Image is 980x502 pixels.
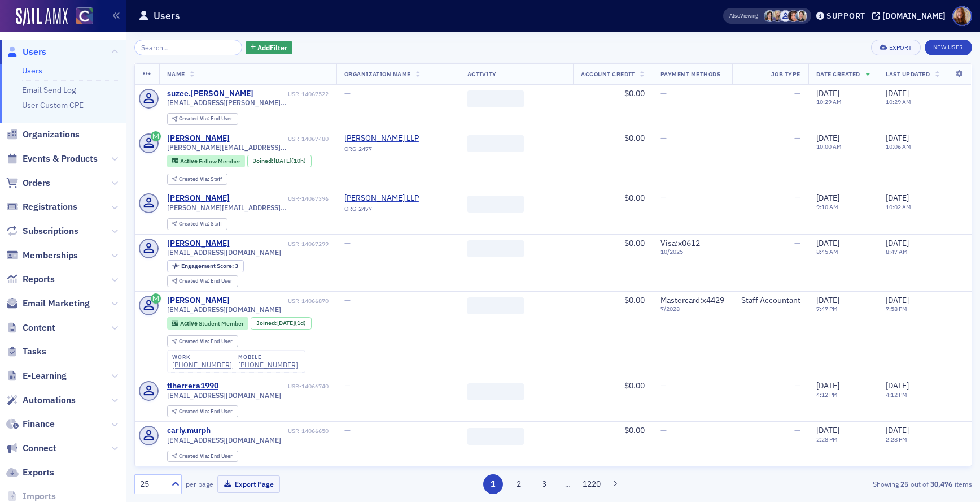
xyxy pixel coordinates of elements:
[660,133,667,143] span: —
[467,135,524,152] span: ‌
[167,143,329,152] span: [PERSON_NAME][EMAIL_ADDRESS][PERSON_NAME][PERSON_NAME][DOMAIN_NAME]
[624,425,645,435] span: $0.00
[581,70,635,78] span: Account Credit
[794,133,800,143] span: —
[660,305,724,313] span: 7 / 2028
[23,177,50,189] span: Orders
[771,70,800,78] span: Job Type
[167,296,230,306] a: [PERSON_NAME]
[199,319,244,327] span: Student Member
[154,9,180,23] h1: Users
[274,157,306,165] div: (10h)
[179,278,233,284] div: End User
[816,88,839,98] span: [DATE]
[886,380,909,391] span: [DATE]
[886,133,909,143] span: [DATE]
[179,339,233,345] div: End User
[167,133,230,144] div: [PERSON_NAME]
[179,115,211,122] span: Created Via :
[660,248,724,256] span: 10 / 2025
[886,142,911,150] time: 10:06 AM
[247,155,312,167] div: Joined: 2025-10-07 00:00:00
[788,10,799,22] span: Katie Foo
[167,426,211,436] div: carly.murph
[23,418,55,430] span: Finance
[238,361,298,369] div: [PHONE_NUMBER]
[886,203,911,211] time: 10:02 AM
[872,12,950,20] button: [DOMAIN_NAME]
[274,157,291,165] span: [DATE]
[6,418,55,430] a: Finance
[701,479,972,489] div: Showing out of items
[22,100,84,110] a: User Custom CPE
[6,273,55,285] a: Reports
[167,275,238,287] div: Created Via: End User
[816,380,839,391] span: [DATE]
[180,157,199,165] span: Active
[795,10,807,22] span: Pamela Galey-Coleman
[6,249,78,262] a: Memberships
[660,88,667,98] span: —
[167,239,230,249] div: [PERSON_NAME]
[509,474,528,494] button: 2
[23,466,54,479] span: Exports
[134,40,242,55] input: Search…
[167,436,281,444] span: [EMAIL_ADDRESS][DOMAIN_NAME]
[256,319,278,327] span: Joined :
[179,220,211,227] span: Created Via :
[467,383,524,400] span: ‌
[23,201,77,213] span: Registrations
[780,10,791,22] span: Cole Buerger
[483,474,503,494] button: 1
[179,176,222,183] div: Staff
[729,12,740,19] div: Also
[794,193,800,203] span: —
[172,157,240,165] a: Active Fellow Member
[882,11,946,21] div: [DOMAIN_NAME]
[624,193,645,203] span: $0.00
[344,193,447,204] a: [PERSON_NAME] LLP
[344,70,411,78] span: Organization Name
[344,193,447,204] span: Crowe LLP
[231,240,329,248] div: USR-14067299
[816,238,839,248] span: [DATE]
[23,249,78,262] span: Memberships
[886,88,909,98] span: [DATE]
[816,425,839,435] span: [DATE]
[277,319,295,327] span: [DATE]
[199,157,240,165] span: Fellow Member
[167,89,253,99] a: suzee.[PERSON_NAME]
[794,238,800,248] span: —
[886,305,907,313] time: 7:58 PM
[560,479,576,489] span: …
[179,277,211,284] span: Created Via :
[624,295,645,305] span: $0.00
[6,345,46,358] a: Tasks
[167,381,218,391] a: tlherrera1990
[251,317,312,330] div: Joined: 2025-10-06 00:00:00
[6,46,46,58] a: Users
[740,296,800,306] div: Staff Accountant
[167,204,329,212] span: [PERSON_NAME][EMAIL_ADDRESS][PERSON_NAME][PERSON_NAME][DOMAIN_NAME]
[660,295,724,305] span: Mastercard : x4429
[816,70,860,78] span: Date Created
[22,66,42,76] a: Users
[794,425,800,435] span: —
[344,133,447,144] a: [PERSON_NAME] LLP
[889,45,912,51] div: Export
[816,248,838,256] time: 8:45 AM
[467,297,524,314] span: ‌
[167,70,185,78] span: Name
[140,478,165,490] div: 25
[660,380,667,391] span: —
[6,201,77,213] a: Registrations
[179,221,222,227] div: Staff
[172,319,243,327] a: Active Student Member
[6,225,78,237] a: Subscriptions
[467,196,524,213] span: ‌
[816,98,842,106] time: 10:29 AM
[886,425,909,435] span: [DATE]
[794,88,800,98] span: —
[181,262,235,270] span: Engagement Score :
